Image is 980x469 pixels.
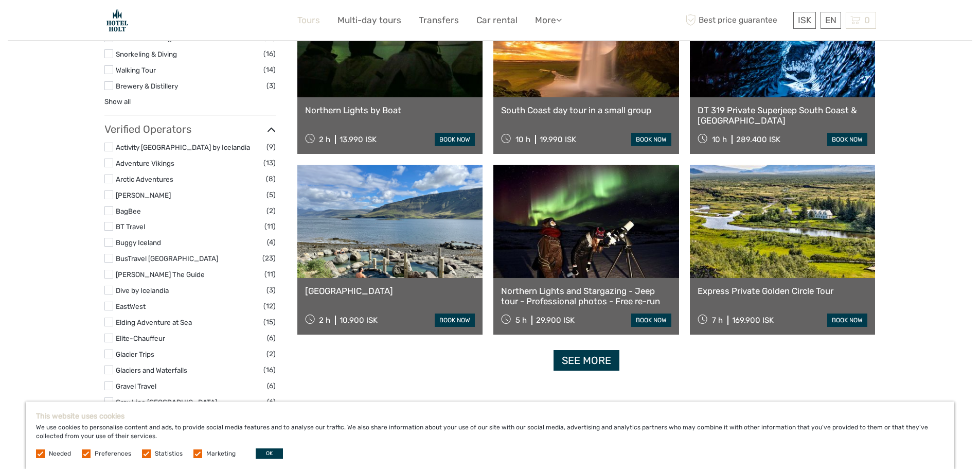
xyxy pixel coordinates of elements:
a: Elding Adventure at Sea [116,318,192,326]
span: Best price guarantee [683,12,791,29]
a: Car rental [476,13,518,28]
a: book now [827,314,867,327]
a: Glaciers and Waterfalls [116,366,187,374]
p: We're away right now. Please check back later! [14,18,116,26]
div: 19.990 ISK [540,135,576,144]
a: book now [631,314,671,327]
a: Arctic Adventures [116,175,173,183]
a: Brewery & Distillery [116,82,178,90]
div: EN [821,12,841,29]
img: Hotel Holt [104,8,130,33]
a: Transfers [419,13,459,28]
span: (8) [266,173,276,185]
span: (5) [266,189,276,201]
span: 0 [863,15,871,25]
h5: This website uses cookies [36,412,944,421]
a: Express Private Golden Circle Tour [698,286,868,296]
span: 2 h [319,135,330,144]
a: Gray Line [GEOGRAPHIC_DATA] [116,398,217,406]
a: Gravel Travel [116,382,156,390]
a: [GEOGRAPHIC_DATA] [305,286,475,296]
label: Statistics [155,449,183,458]
span: 10 h [515,135,530,144]
span: (11) [264,220,276,232]
a: book now [827,133,867,146]
div: We use cookies to personalise content and ads, to provide social media features and to analyse ou... [26,402,954,469]
div: 289.400 ISK [736,135,780,144]
div: 169.900 ISK [732,316,774,325]
a: Northern Lights by Boat [305,105,475,115]
span: (23) [262,252,276,264]
a: South Coast day tour in a small group [501,105,671,115]
a: Adventure Vikings [116,159,174,167]
a: Tours [297,13,320,28]
a: Show all [104,97,131,106]
a: Multi-day tours [337,13,401,28]
a: BagBee [116,207,141,215]
span: (11) [264,268,276,280]
span: (6) [267,332,276,344]
a: book now [435,133,475,146]
div: 29.900 ISK [536,316,575,325]
a: Horseback Riding [116,34,172,42]
a: EastWest [116,302,146,310]
span: (6) [267,380,276,392]
button: OK [256,448,283,459]
span: 7 h [712,316,723,325]
button: Open LiveChat chat widget [118,16,131,28]
span: (2) [266,348,276,360]
a: Northern Lights and Stargazing - Jeep tour - Professional photos - Free re-run [501,286,671,307]
a: Snorkeling & Diving [116,50,177,58]
span: (4) [267,236,276,248]
span: (15) [263,316,276,328]
a: [PERSON_NAME] The Guide [116,270,205,279]
span: 10 h [712,135,727,144]
a: BT Travel [116,222,145,231]
div: 10.900 ISK [340,316,378,325]
a: Buggy Iceland [116,238,161,247]
span: 2 h [319,316,330,325]
span: (2) [266,205,276,217]
a: Dive by Icelandia [116,286,169,294]
span: (12) [263,300,276,312]
span: (14) [263,64,276,76]
label: Needed [49,449,71,458]
a: DT 319 Private Superjeep South Coast & [GEOGRAPHIC_DATA] [698,105,868,126]
span: (16) [263,48,276,60]
a: book now [631,133,671,146]
span: 5 h [515,316,527,325]
label: Preferences [95,449,131,458]
span: (9) [266,141,276,153]
label: Marketing [206,449,236,458]
span: ISK [798,15,811,25]
span: (3) [266,284,276,296]
a: More [535,13,562,28]
a: Walking Tour [116,66,156,74]
span: (3) [266,80,276,92]
a: See more [554,350,619,371]
span: (13) [263,157,276,169]
a: Activity [GEOGRAPHIC_DATA] by Icelandia [116,143,250,151]
a: book now [435,314,475,327]
a: BusTravel [GEOGRAPHIC_DATA] [116,254,218,263]
div: 13.990 ISK [340,135,377,144]
h3: Verified Operators [104,123,276,135]
span: (6) [267,396,276,408]
a: [PERSON_NAME] [116,191,171,199]
a: Elite-Chauffeur [116,334,165,342]
span: (16) [263,364,276,376]
a: Glacier Trips [116,350,154,358]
